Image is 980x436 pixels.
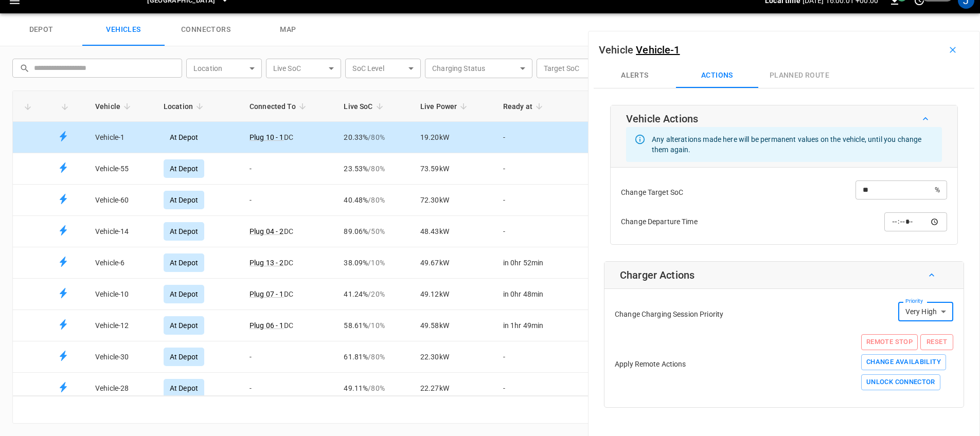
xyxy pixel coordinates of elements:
[164,348,204,366] div: At Depot
[250,290,284,298] a: Plug 07 - 1
[412,279,495,310] td: 49.12 kW
[87,341,155,373] td: Vehicle-30
[368,227,385,235] span: / 50 %
[12,90,968,396] div: Fleet vehicles table
[241,373,335,404] td: -
[412,185,495,216] td: 72.30 kW
[241,216,335,247] td: DC
[920,334,953,350] button: Reset
[412,247,495,279] td: 49.67 kW
[164,100,206,113] span: Location
[335,310,412,341] td: 58.61%
[620,267,694,283] h6: Charger Actions
[861,354,946,370] button: Change Availability
[368,259,385,267] span: / 10 %
[250,227,284,235] a: Plug 04 - 2
[905,297,923,305] label: Priority
[412,310,495,341] td: 49.58 kW
[241,279,335,310] td: DC
[495,216,599,247] td: -
[368,353,385,361] span: / 80 %
[636,44,680,56] a: Vehicle-1
[250,133,284,141] a: Plug 10 - 1
[164,253,204,272] div: At Depot
[652,130,934,159] div: Any alterations made here will be permanent values on the vehicle, until you change them again.
[87,247,155,279] td: Vehicle-6
[241,185,335,216] td: -
[335,279,412,310] td: 41.24%
[164,128,204,147] div: At Depot
[594,63,676,88] button: Alerts
[599,42,680,58] h6: Vehicle
[335,216,412,247] td: 89.06%
[87,153,155,185] td: Vehicle-55
[87,122,155,153] td: Vehicle-1
[241,247,335,279] td: DC
[368,133,385,141] span: / 80 %
[87,373,155,404] td: Vehicle-28
[621,216,698,227] p: Change Departure Time
[82,13,165,46] a: vehicles
[164,159,204,178] div: At Depot
[250,259,284,267] a: Plug 13 - 2
[87,279,155,310] td: Vehicle-10
[676,63,758,88] button: Actions
[412,216,495,247] td: 48.43 kW
[861,334,918,350] button: Remote Stop
[241,153,335,185] td: -
[164,285,204,303] div: At Depot
[368,384,385,392] span: / 80 %
[335,185,412,216] td: 40.48%
[165,13,247,46] a: connectors
[412,341,495,373] td: 22.30 kW
[495,153,599,185] td: -
[335,341,412,373] td: 61.81%
[241,310,335,341] td: DC
[164,379,204,397] div: At Depot
[412,122,495,153] td: 19.20 kW
[594,63,974,88] div: vehicle submenus tabs
[495,310,599,341] td: in 1hr 49min
[615,359,686,370] p: Apply Remote Actions
[626,111,698,127] h6: Vehicle Actions
[87,185,155,216] td: Vehicle-60
[344,100,386,113] span: Live SoC
[87,216,155,247] td: Vehicle-14
[412,153,495,185] td: 73.59 kW
[247,13,329,46] a: map
[495,373,599,404] td: -
[495,185,599,216] td: -
[898,302,953,321] div: Very High
[335,373,412,404] td: 49.11%
[495,247,599,279] td: in 0hr 52min
[420,100,471,113] span: Live Power
[241,341,335,373] td: -
[621,187,683,198] p: Change Target SoC
[495,122,599,153] td: -
[495,341,599,373] td: -
[368,196,385,204] span: / 80 %
[335,122,412,153] td: 20.33%
[250,321,284,330] a: Plug 06 - 1
[164,316,204,335] div: At Depot
[95,100,134,113] span: Vehicle
[861,374,940,390] button: Unlock Connector
[250,100,309,113] span: Connected To
[935,185,940,195] p: %
[503,100,546,113] span: Ready at
[615,309,723,320] p: Change Charging Session Priority
[335,247,412,279] td: 38.09%
[87,310,155,341] td: Vehicle-12
[368,290,385,298] span: / 20 %
[241,122,335,153] td: DC
[412,373,495,404] td: 22.27 kW
[368,165,385,173] span: / 80 %
[335,153,412,185] td: 23.53%
[495,279,599,310] td: in 0hr 48min
[164,222,204,241] div: At Depot
[368,321,385,330] span: / 10 %
[164,191,204,209] div: At Depot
